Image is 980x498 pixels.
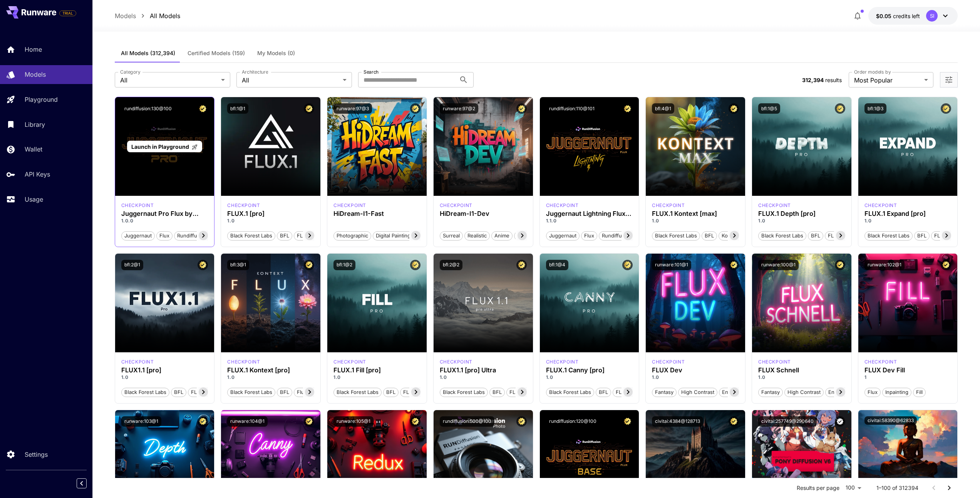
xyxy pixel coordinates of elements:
[121,367,208,374] h3: FLUX1.1 [pro]
[864,358,897,365] div: FLUX.1 D
[546,389,594,396] span: Black Forest Labs
[864,217,952,224] p: 1.0
[198,103,208,114] button: Certified Model – Vetted for best performance and includes a commercial license.
[131,143,189,150] span: Launch in Playground
[227,202,260,209] div: fluxpro
[227,103,248,114] button: bfl:1@1
[440,210,527,217] h3: HiDream-I1-Dev
[25,120,45,129] p: Library
[440,358,472,365] p: checkpoint
[864,202,897,209] div: fluxpro
[546,358,579,365] p: checkpoint
[174,232,210,240] span: rundiffusion
[719,387,755,397] button: Environment
[333,260,355,270] button: bfl:1@2
[758,367,845,374] div: FLUX Schnell
[121,103,175,114] button: rundiffusion:130@100
[546,260,568,270] button: bfl:1@4
[864,210,952,217] h3: FLUX.1 Expand [pro]
[785,389,823,396] span: High Contrast
[156,230,173,241] button: flux
[440,374,527,381] p: 1.0
[516,416,527,427] button: Certified Model – Vetted for best performance and includes a commercial license.
[596,389,611,396] span: BFL
[883,389,911,396] span: Inpainting
[516,103,527,114] button: Certified Model – Vetted for best performance and includes a commercial license.
[440,103,478,114] button: runware:97@2
[808,232,823,240] span: BFL
[171,389,186,396] span: BFL
[174,230,210,241] button: rundiffusion
[864,416,917,425] button: civitai:58390@62833
[581,230,597,241] button: flux
[546,103,598,114] button: rundiffusion:110@101
[652,374,739,381] p: 1.0
[198,416,208,427] button: Certified Model – Vetted for best performance and includes a commercial license.
[410,103,420,114] button: Certified Model – Vetted for best performance and includes a commercial license.
[599,230,635,241] button: rundiffusion
[797,484,839,492] p: Results per page
[304,416,314,427] button: Certified Model – Vetted for best performance and includes a commercial license.
[514,230,539,241] button: Stylized
[835,416,845,427] button: Verified working
[277,387,292,397] button: BFL
[865,232,912,240] span: Black Forest Labs
[440,358,472,365] div: fluxultra
[440,389,487,396] span: Black Forest Labs
[864,260,905,270] button: runware:102@1
[121,358,154,365] div: fluxpro
[652,103,674,114] button: bfl:4@1
[121,374,208,381] p: 1.0
[652,387,677,397] button: Fantasy
[227,210,314,217] h3: FLUX.1 [pro]
[854,76,921,85] span: Most Popular
[333,103,372,114] button: runware:97@3
[333,367,420,374] h3: FLUX.1 Fill [pro]
[333,358,366,365] div: fluxpro
[333,230,371,241] button: Photographic
[364,69,379,75] label: Search
[25,70,46,79] p: Models
[82,476,92,490] div: Collapse sidebar
[227,374,314,381] p: 1.0
[242,69,268,75] label: Architecture
[121,387,169,397] button: Black Forest Labs
[729,416,739,427] button: Certified Model – Vetted for best performance and includes a commercial license.
[334,232,371,240] span: Photographic
[843,482,864,493] div: 100
[464,230,490,241] button: Realistic
[122,232,154,240] span: juggernaut
[913,387,926,397] button: Fill
[864,367,952,374] div: FLUX Dev Fill
[758,210,845,217] h3: FLUX.1 Depth [pro]
[546,358,579,365] div: fluxpro
[581,232,597,240] span: flux
[491,230,513,241] button: Anime
[120,76,218,85] span: All
[227,260,249,270] button: bfl:3@1
[944,75,953,85] button: Open more filters
[876,484,918,492] p: 1–100 of 312394
[400,387,444,397] button: FLUX.1 Fill [pro]
[652,210,739,217] h3: FLUX.1 Kontext [max]
[121,210,208,217] div: Juggernaut Pro Flux by RunDiffusion
[60,10,76,16] span: TRIAL
[333,210,420,217] div: HiDream-I1-Fast
[294,387,330,397] button: Flux Kontext
[835,260,845,270] button: Certified Model – Vetted for best performance and includes a commercial license.
[333,416,374,427] button: runware:105@1
[440,387,488,397] button: Black Forest Labs
[121,416,161,427] button: runware:103@1
[127,141,202,153] a: Launch in Playground
[719,232,742,240] span: Kontext
[864,103,886,114] button: bfl:1@3
[383,387,399,397] button: BFL
[333,387,382,397] button: Black Forest Labs
[227,230,275,241] button: Black Forest Labs
[546,217,633,224] p: 1.1.0
[652,202,685,209] p: checkpoint
[678,389,717,396] span: High Contrast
